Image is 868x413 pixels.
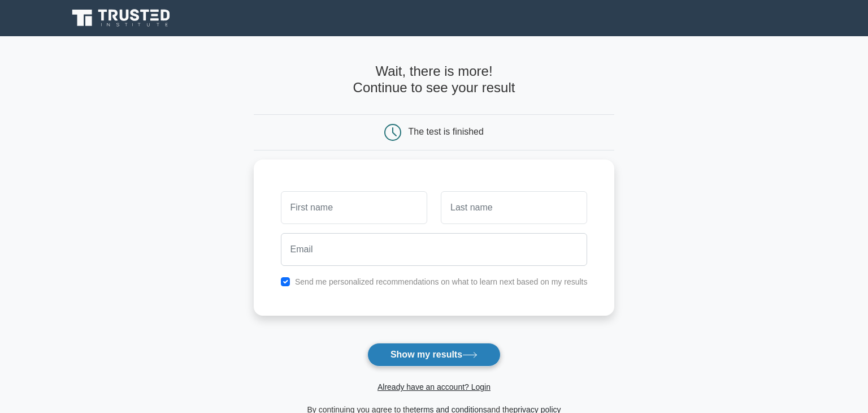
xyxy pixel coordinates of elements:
[254,63,615,96] h4: Wait, there is more! Continue to see your result
[377,382,491,392] a: Already have an account? Login
[367,343,501,367] button: Show my results
[281,191,427,224] input: First name
[281,233,588,266] input: Email
[409,127,484,136] div: The test is finished
[295,277,588,286] label: Send me personalized recommendations on what to learn next based on my results
[441,191,587,224] input: Last name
